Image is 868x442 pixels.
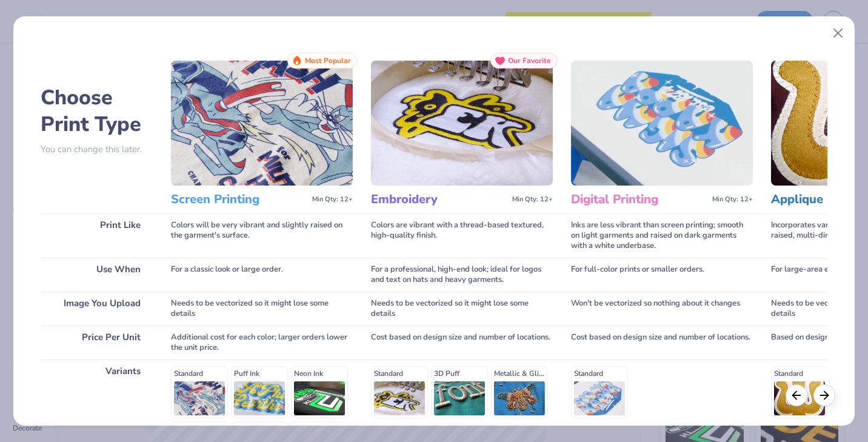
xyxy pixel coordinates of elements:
[512,195,553,204] span: Min Qty: 12+
[571,192,707,207] h3: Digital Printing
[371,213,553,258] div: Colors are vibrant with a thread-based textured, high-quality finish.
[41,292,153,326] div: Image You Upload
[571,258,753,292] div: For full-color prints or smaller orders.
[371,61,553,186] img: Embroidery
[171,292,353,326] div: Needs to be vectorized so it might lose some details
[371,258,553,292] div: For a professional, high-end look; ideal for logos and text on hats and heavy garments.
[826,22,849,45] button: Close
[571,326,753,360] div: Cost based on design size and number of locations.
[371,326,553,360] div: Cost based on design size and number of locations.
[305,56,351,65] span: Most Popular
[171,192,307,207] h3: Screen Printing
[312,195,353,204] span: Min Qty: 12+
[712,195,753,204] span: Min Qty: 12+
[41,144,153,155] p: You can change this later.
[171,61,353,186] img: Screen Printing
[41,326,153,360] div: Price Per Unit
[171,258,353,292] div: For a classic look or large order.
[508,56,551,65] span: Our Favorite
[571,61,753,186] img: Digital Printing
[371,292,553,326] div: Needs to be vectorized so it might lose some details
[571,213,753,258] div: Inks are less vibrant than screen printing; smooth on light garments and raised on dark garments ...
[171,213,353,258] div: Colors will be very vibrant and slightly raised on the garment's surface.
[171,326,353,360] div: Additional cost for each color; larger orders lower the unit price.
[41,213,153,258] div: Print Like
[41,84,153,138] h2: Choose Print Type
[371,192,507,207] h3: Embroidery
[41,258,153,292] div: Use When
[571,292,753,326] div: Won't be vectorized so nothing about it changes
